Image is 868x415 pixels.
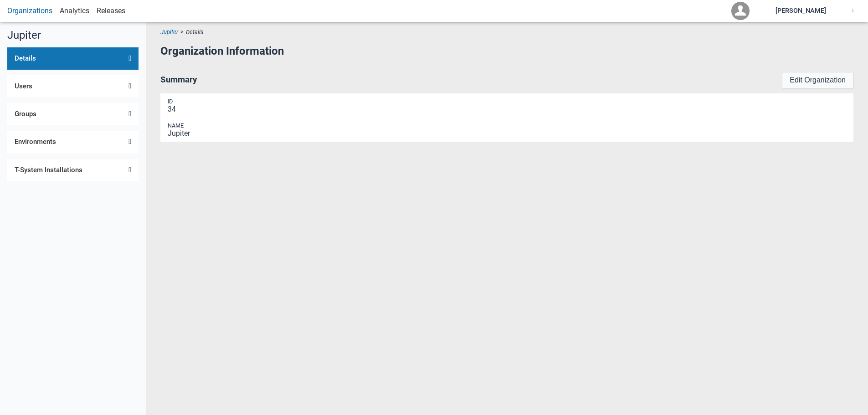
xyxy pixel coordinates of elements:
span: > [178,29,186,36]
div: 34 [168,105,846,113]
a: Jupiter [160,29,178,36]
h3: Summary [160,75,197,85]
h2: Organization Information [160,45,853,58]
img: profile avatar [731,2,750,20]
div: [PERSON_NAME] [776,7,826,15]
span: Details [186,29,203,36]
span: Users [15,82,65,90]
button: Edit Organization [782,72,853,88]
span: Environments [15,138,89,146]
a: Details [7,47,139,70]
div: Jupiter [168,129,846,138]
a: T-System Installations [7,159,139,181]
a: Environments [7,131,139,153]
label: Name [168,122,184,129]
a: Groups [7,103,139,125]
span: Details [15,55,69,62]
a: Organizations [7,6,52,15]
a: Users [7,75,139,97]
span: T-System Installations [15,166,115,174]
a: Analytics [60,6,89,15]
span: Groups [15,110,69,118]
h1: Jupiter [7,29,139,42]
a: Releases [97,6,125,15]
label: Id [168,98,173,105]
